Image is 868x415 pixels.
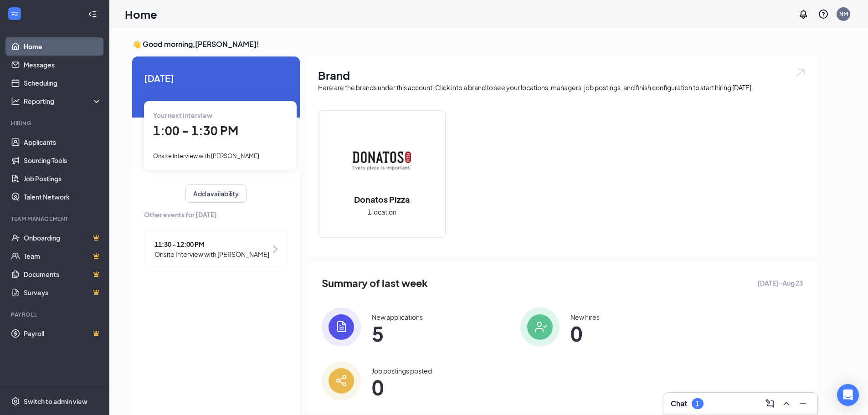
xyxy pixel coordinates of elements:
div: Hiring [11,119,100,127]
span: Other events for [DATE] [144,210,288,220]
svg: Analysis [11,97,20,106]
a: TeamCrown [24,247,102,265]
a: Talent Network [24,188,102,206]
div: NM [839,10,848,18]
svg: Settings [11,397,20,406]
h1: Brand [318,67,806,83]
h2: Donatos Pizza [345,194,419,205]
span: 1:00 - 1:30 PM [153,123,238,138]
span: Onsite Interview with [PERSON_NAME] [153,152,259,159]
a: OnboardingCrown [24,229,102,247]
span: Your next interview [153,111,212,119]
button: Add availability [185,184,247,203]
svg: ComposeMessage [765,398,776,409]
div: New hires [570,313,600,322]
a: SurveysCrown [24,283,102,302]
svg: Minimize [797,398,808,409]
a: DocumentsCrown [24,265,102,283]
svg: Notifications [798,9,809,20]
span: 1 location [368,207,396,217]
img: icon [322,361,361,400]
span: [DATE] [144,71,288,85]
button: Minimize [796,396,810,411]
button: ComposeMessage [763,396,777,411]
svg: ChevronUp [781,398,792,409]
a: Job Postings [24,169,102,188]
div: Here are the brands under this account. Click into a brand to see your locations, managers, job p... [318,83,806,92]
button: ChevronUp [779,396,794,411]
div: Reporting [24,97,102,106]
div: 1 [696,400,699,408]
img: Donatos Pizza [353,132,411,190]
img: icon [322,307,361,347]
div: Payroll [11,311,100,318]
a: Sourcing Tools [24,151,102,169]
svg: QuestionInfo [818,9,829,20]
div: New applications [372,313,423,322]
span: 0 [570,325,600,342]
div: Switch to admin view [24,397,87,406]
div: Team Management [11,215,100,223]
svg: Collapse [88,10,97,19]
span: Summary of last week [322,275,428,291]
img: icon [520,307,560,347]
h3: Chat [671,399,687,409]
a: Messages [24,56,102,74]
a: PayrollCrown [24,324,102,343]
div: Job postings posted [372,366,432,375]
span: 11:30 - 12:00 PM [154,239,269,249]
span: 5 [372,325,423,342]
a: Home [24,37,102,56]
img: open.6027fd2a22e1237b5b06.svg [795,67,806,78]
span: [DATE] - Aug 23 [757,278,803,288]
a: Scheduling [24,74,102,92]
span: 0 [372,379,432,395]
h3: 👋 Good morning, [PERSON_NAME] ! [132,39,817,49]
a: Applicants [24,133,102,151]
h1: Home [125,6,157,22]
svg: WorkstreamLogo [10,9,19,18]
span: Onsite Interview with [PERSON_NAME] [154,249,269,259]
div: Open Intercom Messenger [837,384,859,406]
